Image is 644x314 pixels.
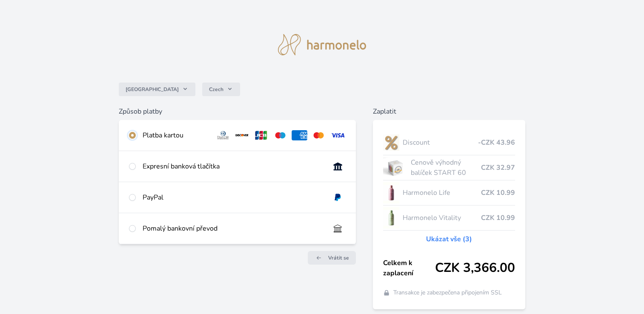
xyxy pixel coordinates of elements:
[311,130,326,140] img: mc.svg
[383,157,407,178] img: start.jpg
[478,137,515,148] span: -CZK 43.96
[202,83,240,96] button: Czech
[330,130,346,140] img: visa.svg
[435,260,515,276] span: CZK 3,366.00
[403,137,478,148] span: Discount
[215,130,231,140] img: diners.svg
[126,86,179,93] span: [GEOGRAPHIC_DATA]
[383,182,399,203] img: CLEAN_LIFE_se_stinem_x-lo.jpg
[292,130,307,140] img: amex.svg
[411,157,481,178] span: Cenově výhodný balíček START 60
[278,34,366,55] img: logo.svg
[403,188,481,198] span: Harmonelo Life
[383,258,435,278] span: Celkem k zaplacení
[272,130,288,140] img: maestro.svg
[119,106,356,117] h6: Způsob platby
[383,207,399,228] img: CLEAN_VITALITY_se_stinem_x-lo.jpg
[330,223,346,234] img: bankTransfer_IBAN.svg
[373,106,525,117] h6: Zaplatit
[234,130,250,140] img: discover.svg
[330,161,346,171] img: onlineBanking_CZ.svg
[143,130,209,140] div: Platba kartou
[383,132,399,153] img: discount-lo.png
[143,223,323,234] div: Pomalý bankovní převod
[393,288,502,297] span: Transakce je zabezpečena připojením SSL
[308,251,356,265] a: Vrátit se
[119,83,195,96] button: [GEOGRAPHIC_DATA]
[426,234,472,244] a: Ukázat vše (3)
[481,163,515,173] span: CZK 32.97
[143,161,323,171] div: Expresní banková tlačítka
[481,213,515,223] span: CZK 10.99
[330,192,346,203] img: paypal.svg
[209,86,223,93] span: Czech
[328,254,349,261] span: Vrátit se
[481,188,515,198] span: CZK 10.99
[143,192,323,203] div: PayPal
[403,213,481,223] span: Harmonelo Vitality
[253,130,269,140] img: jcb.svg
